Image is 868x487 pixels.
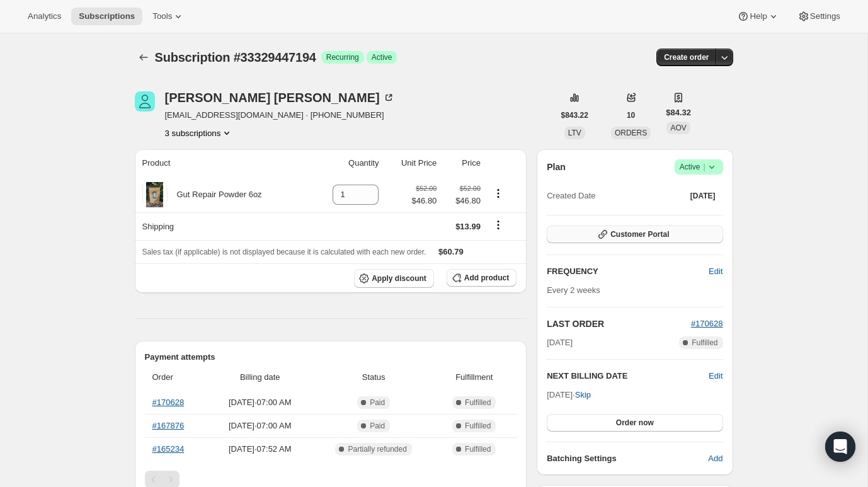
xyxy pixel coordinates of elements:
span: Partially refunded [348,444,406,454]
span: [DATE] · 07:00 AM [212,396,308,409]
span: Tools [152,11,172,21]
span: Fulfilled [465,444,491,454]
button: Shipping actions [488,218,508,232]
button: Subscriptions [71,8,142,25]
button: Apply discount [354,269,434,288]
th: Price [440,149,484,177]
span: AOV [670,123,686,132]
button: Skip [568,385,598,405]
span: Fulfilled [692,338,717,348]
span: [EMAIL_ADDRESS][DOMAIN_NAME] · [PHONE_NUMBER] [165,109,395,122]
h2: Plan [547,161,566,173]
th: Shipping [135,212,311,240]
span: Fulfillment [439,371,509,384]
span: Create order [664,52,709,62]
span: Active [680,161,718,173]
button: Settings [790,8,848,25]
button: $843.22 [554,106,596,124]
th: Quantity [311,149,382,177]
span: Created Date [547,190,595,202]
button: Product actions [488,186,508,200]
span: [DATE] · [547,390,591,399]
h2: FREQUENCY [547,265,709,278]
span: 10 [627,110,635,120]
small: $52.00 [416,185,437,192]
span: Billing date [212,371,308,384]
button: Help [729,8,787,25]
h2: Payment attempts [145,351,517,364]
th: Unit Price [382,149,440,177]
span: Status [316,371,432,384]
span: Paid [370,421,385,431]
span: [DATE] · 07:52 AM [212,443,308,455]
span: Help [750,11,767,21]
span: Add product [464,273,509,283]
button: Edit [709,370,722,382]
span: | [703,162,705,172]
span: Analytics [28,11,61,21]
button: Customer Portal [547,226,722,243]
a: #170628 [152,398,185,407]
span: Every 2 weeks [547,285,600,295]
a: #167876 [152,421,185,430]
h2: NEXT BILLING DATE [547,370,709,382]
span: Active [372,52,392,62]
span: Order now [616,418,654,428]
span: Edit [709,265,722,278]
h6: Batching Settings [547,452,708,465]
span: [DATE] · 07:00 AM [212,420,308,432]
button: Edit [701,261,730,282]
span: LTV [568,129,581,137]
span: Subscription #33329447194 [155,50,316,64]
th: Order [145,364,208,391]
div: Gut Repair Powder 6oz [168,188,262,201]
span: Fulfilled [465,398,491,408]
span: $843.22 [561,110,588,120]
button: Add product [447,269,517,287]
span: Fulfilled [465,421,491,431]
div: [PERSON_NAME] [PERSON_NAME] [165,91,395,104]
span: $13.99 [455,222,481,231]
span: Add [708,452,722,465]
span: Sales tax (if applicable) is not displayed because it is calculated with each new order. [142,248,426,256]
button: Order now [547,414,722,432]
button: Tools [145,8,192,25]
span: [DATE] [690,191,716,201]
span: Subscriptions [79,11,135,21]
button: Product actions [165,127,234,139]
span: ORDERS [615,129,647,137]
span: $60.79 [438,247,464,256]
button: 10 [619,106,642,124]
a: #165234 [152,444,185,454]
a: #170628 [691,319,723,328]
div: Open Intercom Messenger [825,432,855,462]
button: Analytics [20,8,69,25]
button: Add [700,449,730,469]
span: $46.80 [412,195,437,207]
th: Product [135,149,311,177]
span: Settings [810,11,840,21]
span: $84.32 [666,106,691,119]
span: Paid [370,398,385,408]
span: Recurring [326,52,359,62]
span: Customer Portal [610,229,669,239]
span: Carol Riggs [135,91,155,112]
small: $52.00 [460,185,481,192]
span: $46.80 [444,195,481,207]
span: Skip [575,389,591,401]
h2: LAST ORDER [547,318,691,330]
button: Create order [656,49,716,66]
button: [DATE] [683,187,723,205]
button: #170628 [691,318,723,330]
span: Apply discount [372,273,426,284]
span: [DATE] [547,336,573,349]
button: Subscriptions [135,49,152,66]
